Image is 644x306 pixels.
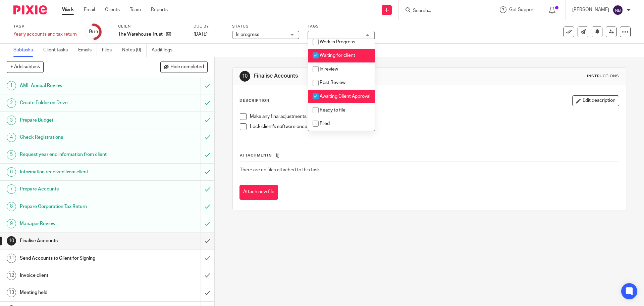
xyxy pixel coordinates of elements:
label: Task [13,24,77,29]
h1: Prepare Corporation Tax Return [20,202,136,212]
span: There are no files attached to this task. [240,168,321,172]
span: Attachments [240,154,272,157]
div: Instructions [587,74,619,79]
h1: Check Registrations [20,132,136,142]
div: 1 [7,81,16,90]
h1: Send Accounts to Client for Signing [20,253,136,263]
span: Awaiting Client Approval [320,94,370,99]
div: 11 [7,254,16,263]
h1: Meeting held [20,288,136,298]
span: In progress [236,32,259,37]
img: Pixie [13,5,47,14]
label: Due by [194,24,224,29]
p: Description [239,98,269,103]
h1: Create Folder on Drive [20,98,136,108]
a: Client tasks [43,44,73,57]
span: Ready to file [320,108,345,113]
div: 2 [7,98,16,108]
a: Team [130,6,141,13]
p: Make any final adjustments [250,113,619,120]
small: /19 [92,30,98,34]
h1: AML Annual Review [20,81,136,91]
span: Post Review [320,80,345,85]
p: The Warehouse Trust [118,31,163,38]
div: 13 [7,288,16,297]
div: 5 [7,150,16,160]
button: Attach new file [239,185,278,200]
a: Audit logs [152,44,177,57]
label: Client [118,24,185,29]
label: Status [232,24,299,29]
button: + Add subtask [7,61,44,73]
label: Tags [308,24,375,29]
div: 8 [7,202,16,211]
span: [DATE] [194,32,208,37]
span: Filed [320,121,330,126]
div: 10 [239,71,250,82]
input: Search [412,8,473,14]
div: 4 [7,133,16,142]
h1: Prepare Accounts [20,184,136,194]
h1: Request year end information from client [20,149,136,160]
h1: Finalise Accounts [254,73,444,80]
div: Yearly accounts and tax return [13,31,77,38]
h1: Information received from client [20,167,136,177]
span: Hide completed [170,64,204,70]
div: 12 [7,271,16,280]
div: 9 [7,219,16,228]
div: 6 [7,167,16,177]
img: svg%3E [612,5,623,15]
p: Lock client's software once all adjustments are made [250,123,619,130]
a: Files [102,44,117,57]
div: 9 [89,28,98,36]
a: Subtasks [13,44,38,57]
h1: Manager Review [20,219,136,229]
div: 3 [7,116,16,125]
span: Get Support [509,7,535,12]
a: Emails [78,44,97,57]
span: Work in Progress [320,40,355,44]
a: Clients [105,6,120,13]
a: Notes (0) [122,44,147,57]
button: Edit description [572,95,619,106]
span: In review [320,67,338,72]
a: Reports [151,6,168,13]
div: 10 [7,236,16,246]
p: [PERSON_NAME] [572,6,609,13]
button: Hide completed [160,61,208,73]
h1: Prepare Budget [20,115,136,125]
a: Work [62,6,74,13]
h1: Finalise Accounts [20,236,136,246]
h1: Invoice client [20,270,136,280]
a: Email [84,6,95,13]
span: Waiting for client [320,53,355,58]
div: 7 [7,184,16,194]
